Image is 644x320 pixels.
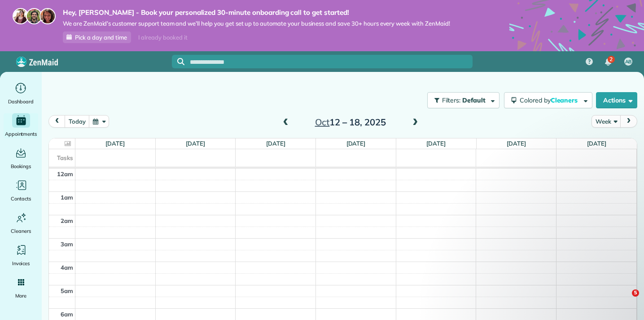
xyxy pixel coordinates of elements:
span: 12am [57,170,73,178]
button: Colored byCleaners [504,92,592,108]
span: Oct [315,116,330,128]
span: Filters: [442,96,461,104]
a: [DATE] [426,140,446,147]
button: today [65,115,89,127]
a: [DATE] [346,140,366,147]
a: [DATE] [105,140,125,147]
a: Pick a day and time [63,31,131,43]
a: Dashboard [4,81,38,106]
a: [DATE] [587,140,606,147]
button: Focus search [172,58,184,65]
svg: Focus search [177,58,184,65]
img: maria-72a9807cf96188c08ef61303f053569d2e2a8a1cde33d635c8a3ac13582a053d.jpg [13,8,29,24]
a: Invoices [4,243,38,268]
span: 5 [632,289,639,297]
button: Actions [596,92,637,108]
div: 2 unread notifications [599,52,618,72]
span: Contacts [11,194,31,203]
button: Week [591,115,621,127]
button: prev [48,115,66,127]
iframe: Intercom live chat [613,289,635,311]
a: Appointments [4,113,38,138]
span: Pick a day and time [75,34,127,41]
span: More [15,291,26,300]
span: Cleaners [11,227,31,236]
span: Bookings [11,162,31,171]
span: Appointments [5,129,37,138]
a: [DATE] [507,140,526,147]
span: 2 [609,56,613,63]
span: 2am [61,217,73,224]
a: [DATE] [186,140,205,147]
span: Default [462,96,486,104]
span: 6am [61,311,73,318]
span: We are ZenMaid’s customer support team and we’ll help you get set up to automate your business an... [63,20,450,27]
span: 5am [61,287,73,294]
span: Cleaners [551,96,579,104]
span: 4am [61,264,73,271]
a: Contacts [4,178,38,203]
a: Bookings [4,146,38,171]
span: Colored by [520,96,581,104]
nav: Main [578,51,644,72]
strong: Hey, [PERSON_NAME] - Book your personalized 30-minute onboarding call to get started! [63,8,450,17]
a: Filters: Default [423,92,499,108]
span: Dashboard [8,97,34,106]
button: next [620,115,637,127]
a: Cleaners [4,210,38,236]
a: [DATE] [266,140,285,147]
span: Tasks [57,154,73,161]
span: AB [625,58,632,66]
img: michelle-19f622bdf1676172e81f8f8fba1fb50e276960ebfe0243fe18214015130c80e4.jpg [39,8,56,24]
div: I already booked it [133,32,193,43]
span: 1am [61,194,73,201]
button: Filters: Default [427,92,499,108]
span: 3am [61,240,73,248]
img: jorge-587dff0eeaa6aab1f244e6dc62b8924c3b6ad411094392a53c71c6c4a576187d.jpg [26,8,42,24]
h2: 12 – 18, 2025 [294,117,407,127]
span: Invoices [12,259,30,268]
